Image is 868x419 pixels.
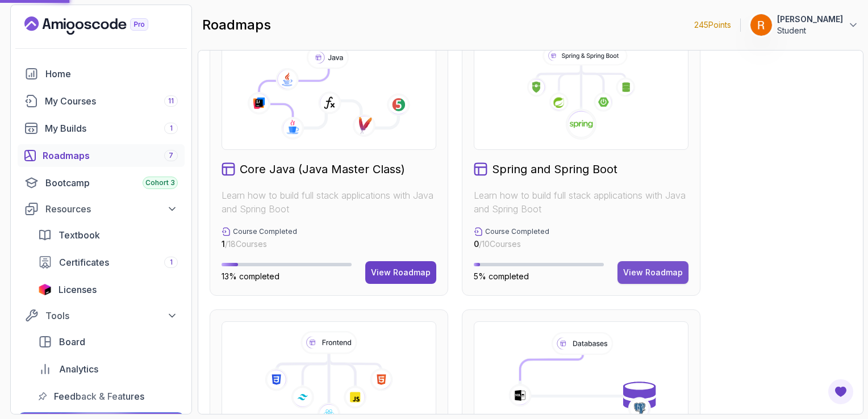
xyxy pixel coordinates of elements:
[750,14,859,36] button: user profile image[PERSON_NAME]Student
[31,278,185,301] a: licenses
[31,385,185,408] a: feedback
[45,67,178,81] div: Home
[485,227,549,236] p: Course Completed
[54,389,144,403] span: Feedback & Features
[623,267,683,278] div: View Roadmap
[31,251,185,274] a: certificates
[474,238,549,250] p: / 10 Courses
[45,176,178,190] div: Bootcamp
[365,261,436,284] button: View Roadmap
[18,171,185,194] a: bootcamp
[170,124,173,133] span: 1
[18,62,185,85] a: home
[59,335,85,349] span: Board
[18,305,185,326] button: Tools
[24,16,174,35] a: Landing page
[45,309,178,322] div: Tools
[45,121,178,135] div: My Builds
[59,228,100,242] span: Textbook
[18,90,185,112] a: courses
[617,261,688,284] button: View Roadmap
[222,188,436,216] p: Learn how to build full stack applications with Java and Spring Boot
[492,161,617,177] h2: Spring and Spring Boot
[59,255,109,269] span: Certificates
[694,19,731,31] p: 245 Points
[18,117,185,140] a: builds
[240,161,405,177] h2: Core Java (Java Master Class)
[38,284,52,295] img: jetbrains icon
[474,271,529,281] span: 5% completed
[43,149,178,162] div: Roadmaps
[222,238,297,250] p: / 18 Courses
[777,25,843,36] p: Student
[59,362,98,376] span: Analytics
[45,94,178,108] div: My Courses
[18,144,185,167] a: roadmaps
[202,16,271,34] h2: roadmaps
[750,14,772,36] img: user profile image
[45,202,178,216] div: Resources
[474,239,479,249] span: 0
[168,97,174,106] span: 11
[59,283,97,296] span: Licenses
[170,258,173,267] span: 1
[777,14,843,25] p: [PERSON_NAME]
[18,199,185,219] button: Resources
[31,358,185,380] a: analytics
[233,227,297,236] p: Course Completed
[474,188,688,216] p: Learn how to build full stack applications with Java and Spring Boot
[145,178,175,187] span: Cohort 3
[827,378,854,405] button: Open Feedback Button
[31,330,185,353] a: board
[31,224,185,246] a: textbook
[222,239,225,249] span: 1
[222,271,279,281] span: 13% completed
[371,267,431,278] div: View Roadmap
[169,151,173,160] span: 7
